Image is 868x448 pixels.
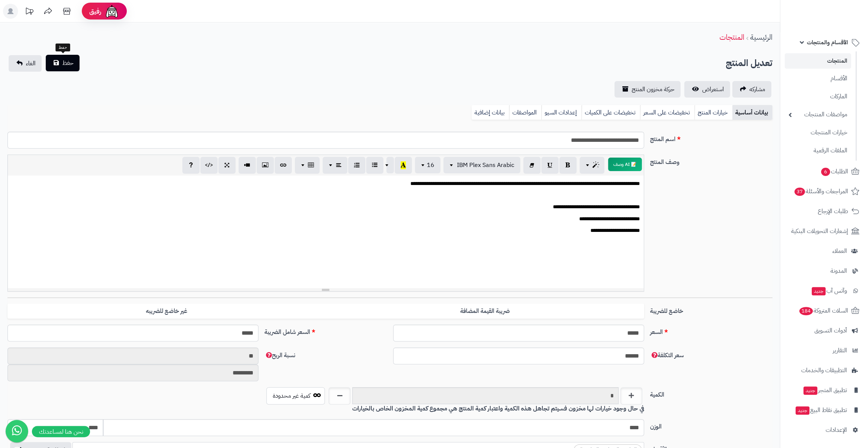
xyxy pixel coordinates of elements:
span: إشعارات التحويلات البنكية [791,226,848,236]
span: الطلبات [820,166,848,177]
a: مواصفات المنتجات [785,107,851,123]
a: طلبات الإرجاع [785,202,863,220]
span: 184 [799,307,813,315]
a: الإعدادات [785,421,863,439]
a: المراجعات والأسئلة37 [785,182,863,200]
span: السلات المتروكة [799,305,848,316]
h2: تعديل المنتج [726,56,772,71]
span: 6 [821,168,830,176]
span: الأقسام والمنتجات [807,37,848,48]
button: 16 [415,157,440,173]
span: IBM Plex Sans Arabic [457,161,514,170]
span: رفيق [89,7,101,16]
img: ai-face.png [104,4,119,19]
span: المدونة [830,266,847,276]
span: التقارير [833,345,847,356]
a: تخفيضات على السعر [640,105,694,120]
span: سعر التكلفة [650,351,684,360]
label: الوزن [647,419,776,431]
span: نسبة الربح [264,351,295,360]
span: التطبيقات والخدمات [801,365,847,376]
a: بيانات إضافية [472,105,509,120]
a: الغاء [9,55,42,72]
label: اسم المنتج [647,132,776,144]
label: غير خاضع للضريبه [8,304,326,319]
span: تطبيق المتجر [803,385,847,395]
a: تخفيضات على الكميات [581,105,640,120]
a: الطلبات6 [785,162,863,180]
span: المراجعات والأسئلة [794,186,848,197]
span: وآتس آب [811,286,847,296]
span: جديد [796,406,809,415]
span: طلبات الإرجاع [818,206,848,216]
a: المواصفات [509,105,541,120]
span: حفظ [62,59,74,68]
a: مشاركه [732,81,771,98]
button: 📝 AI وصف [608,158,642,171]
span: العملاء [832,246,847,256]
a: حركة مخزون المنتج [614,81,680,98]
a: العملاء [785,242,863,260]
label: الكمية [647,387,776,399]
span: 37 [794,188,805,196]
label: السعر شامل الضريبة [261,325,390,337]
button: IBM Plex Sans Arabic [443,157,520,173]
span: أدوات التسويق [814,325,847,336]
a: الملفات الرقمية [785,143,851,159]
a: السلات المتروكة184 [785,302,863,320]
span: 16 [427,161,434,170]
a: خيارات المنتجات [785,125,851,141]
a: المنتجات [719,32,744,43]
label: وصف المنتج [647,155,776,167]
a: إشعارات التحويلات البنكية [785,222,863,240]
span: جديد [803,386,817,395]
div: حفظ [56,44,70,52]
a: المدونة [785,262,863,280]
a: إعدادات السيو [541,105,581,120]
label: السعر [647,325,776,337]
label: ضريبة القيمة المضافة [326,304,644,319]
a: المنتجات [785,53,851,69]
a: الماركات [785,89,851,105]
b: في حال وجود خيارات لها مخزون فسيتم تجاهل هذه الكمية واعتبار كمية المنتج هي مجموع كمية المخزون الخ... [352,404,644,413]
span: استعراض [702,85,724,94]
a: استعراض [684,81,730,98]
a: تطبيق المتجرجديد [785,381,863,399]
span: الغاء [26,59,36,68]
a: بيانات أساسية [732,105,772,120]
a: أدوات التسويق [785,322,863,340]
a: خيارات المنتج [694,105,732,120]
span: مشاركه [749,85,765,94]
span: الإعدادات [826,425,847,435]
a: تحديثات المنصة [20,4,39,21]
button: حفظ [46,55,80,71]
a: التقارير [785,341,863,359]
label: خاضع للضريبة [647,304,776,316]
a: تطبيق نقاط البيعجديد [785,401,863,419]
span: تطبيق نقاط البيع [795,405,847,415]
a: وآتس آبجديد [785,282,863,300]
span: جديد [812,287,826,295]
a: الرئيسية [750,32,772,43]
a: الأقسام [785,71,851,87]
span: حركة مخزون المنتج [632,85,674,94]
a: التطبيقات والخدمات [785,361,863,379]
